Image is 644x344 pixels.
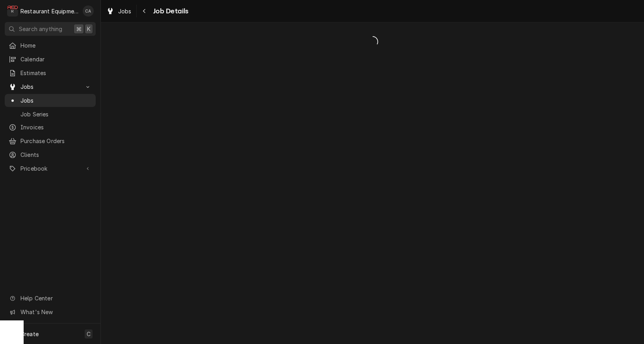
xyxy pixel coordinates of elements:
[7,6,18,17] div: Restaurant Equipment Diagnostics's Avatar
[5,53,96,66] a: Calendar
[87,330,91,338] span: C
[5,162,96,175] a: Go to Pricebook
[20,308,91,316] span: What's New
[20,69,92,77] span: Estimates
[101,33,644,50] span: Loading...
[5,66,96,79] a: Estimates
[20,294,91,302] span: Help Center
[5,305,96,318] a: Go to What's New
[7,6,18,17] div: R
[103,5,135,18] a: Jobs
[5,39,96,52] a: Home
[87,25,91,33] span: K
[20,55,92,63] span: Calendar
[5,22,96,36] button: Search anything⌘K
[83,6,94,17] div: Chrissy Adams's Avatar
[20,83,80,91] span: Jobs
[20,96,92,105] span: Jobs
[5,94,96,107] a: Jobs
[20,110,92,118] span: Job Series
[151,6,189,17] span: Job Details
[20,137,92,145] span: Purchase Orders
[20,151,92,159] span: Clients
[5,148,96,161] a: Clients
[20,164,80,173] span: Pricebook
[118,7,132,15] span: Jobs
[20,7,78,15] div: Restaurant Equipment Diagnostics
[5,80,96,93] a: Go to Jobs
[5,121,96,134] a: Invoices
[5,134,96,147] a: Purchase Orders
[76,25,82,33] span: ⌘
[83,6,94,17] div: CA
[20,331,39,337] span: Create
[5,292,96,305] a: Go to Help Center
[20,41,92,50] span: Home
[5,108,96,121] a: Job Series
[138,5,151,17] button: Navigate back
[20,123,92,131] span: Invoices
[19,25,62,33] span: Search anything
